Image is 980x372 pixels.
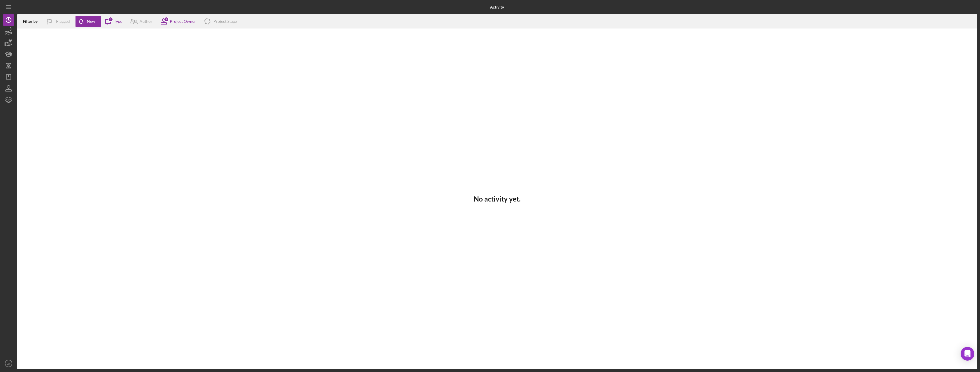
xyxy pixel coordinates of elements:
[42,16,75,27] button: Flagged
[170,19,196,24] div: Project Owner
[213,19,237,24] div: Project Stage
[474,195,520,203] h3: No activity yet.
[75,16,101,27] button: New
[87,16,95,27] div: New
[490,5,504,9] b: Activity
[3,358,14,369] button: LW
[7,362,11,365] text: LW
[23,19,42,24] div: Filter by
[56,16,70,27] div: Flagged
[961,347,974,361] div: Open Intercom Messenger
[164,17,169,22] div: 1
[114,19,122,24] div: Type
[140,19,152,24] div: Author
[108,17,113,22] div: 3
